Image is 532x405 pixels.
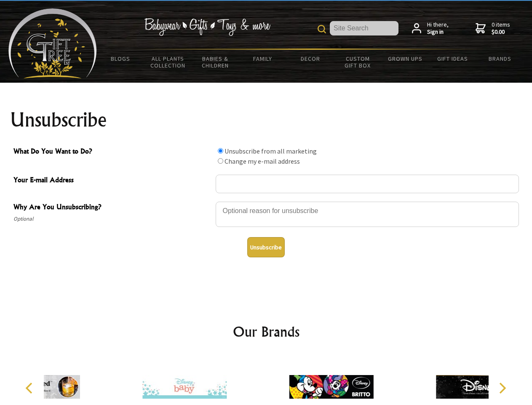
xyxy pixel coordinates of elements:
button: Next [493,379,511,397]
a: All Plants Collection [144,50,192,74]
textarea: Why Are You Unsubscribing? [216,202,519,227]
a: Hi there,Sign in [412,21,449,36]
a: 0 items$0.00 [476,21,510,36]
h2: Our Brands [17,321,516,342]
a: BLOGS [97,50,144,67]
a: Custom Gift Box [334,50,382,74]
button: Unsubscribe [247,237,285,257]
img: Babyware - Gifts - Toys and more... [8,8,97,78]
a: Gift Ideas [429,50,476,67]
a: Family [239,50,287,67]
strong: Sign in [427,28,449,36]
span: Hi there, [427,21,449,36]
img: product search [318,25,326,33]
input: What Do You Want to Do? [218,158,223,164]
a: Brands [476,50,524,67]
a: Decor [286,50,334,67]
h1: Unsubscribe [10,110,522,130]
a: Grown Ups [381,50,429,67]
button: Previous [21,379,40,397]
span: Your E-mail Address [13,175,211,187]
a: Babies & Children [192,50,239,74]
span: What Do You Want to Do? [13,146,211,158]
label: Unsubscribe from all marketing [225,147,317,155]
input: Your E-mail Address [216,175,519,193]
img: Babywear - Gifts - Toys & more [144,18,270,36]
span: 0 items [492,21,510,36]
strong: $0.00 [492,28,510,36]
span: Why Are You Unsubscribing? [13,202,211,214]
label: Change my e-mail address [225,157,300,165]
span: Optional [13,214,211,224]
input: Site Search [330,21,398,35]
input: What Do You Want to Do? [218,148,223,154]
